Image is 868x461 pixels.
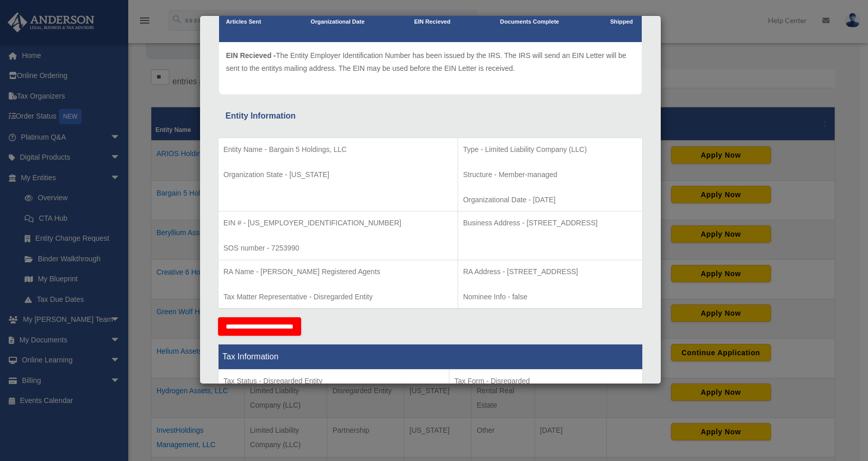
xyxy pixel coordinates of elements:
[218,344,642,370] th: Tax Information
[224,242,452,255] p: SOS number - 7253990
[224,375,444,388] p: Tax Status - Disregarded Entity
[224,168,452,181] p: Organization State - [US_STATE]
[311,17,365,27] p: Organizational Date
[463,168,637,181] p: Structure - Member-managed
[500,17,559,27] p: Documents Complete
[224,217,452,229] p: EIN # - [US_EMPLOYER_IDENTIFICATION_NUMBER]
[226,109,635,123] div: Entity Information
[463,194,637,206] p: Organizational Date - [DATE]
[226,51,276,60] span: EIN Recieved -
[463,217,637,229] p: Business Address - [STREET_ADDRESS]
[455,375,637,388] p: Tax Form - Disregarded
[414,17,450,27] p: EIN Recieved
[608,17,634,27] p: Shipped
[463,265,637,278] p: RA Address - [STREET_ADDRESS]
[224,291,452,303] p: Tax Matter Representative - Disregarded Entity
[463,291,637,303] p: Nominee Info - false
[463,143,637,156] p: Type - Limited Liability Company (LLC)
[218,370,449,446] td: Tax Period Type - Calendar Year
[226,17,261,27] p: Articles Sent
[224,143,452,156] p: Entity Name - Bargain 5 Holdings, LLC
[224,265,452,278] p: RA Name - [PERSON_NAME] Registered Agents
[226,49,635,74] p: The Entity Employer Identification Number has been issued by the IRS. The IRS will send an EIN Le...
